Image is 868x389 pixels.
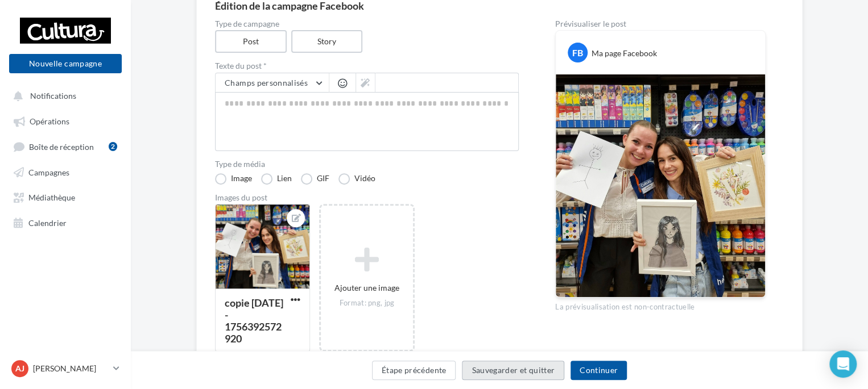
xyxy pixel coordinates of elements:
[28,193,75,202] span: Médiathèque
[225,78,308,87] span: Champs personnalisés
[28,167,69,177] span: Campagnes
[30,116,69,126] span: Opérations
[30,91,76,101] span: Notifications
[7,186,124,207] a: Médiathèque
[829,350,857,378] div: Open Intercom Messenger
[7,136,124,157] a: Boîte de réception2
[592,48,657,59] div: Ma page Facebook
[568,43,588,62] div: FB
[215,173,252,185] label: Image
[109,142,117,151] div: 2
[215,30,287,53] label: Post
[215,194,519,202] div: Images du post
[215,1,784,11] div: Édition de la campagne Facebook
[555,298,766,312] div: La prévisualisation est non-contractuelle
[7,85,119,106] button: Notifications
[301,173,329,185] label: GIF
[571,361,627,380] button: Continuer
[555,20,766,28] div: Prévisualiser le post
[261,173,292,185] label: Lien
[9,358,122,379] a: AJ [PERSON_NAME]
[7,110,124,131] a: Opérations
[462,361,564,380] button: Sauvegarder et quitter
[225,296,283,345] div: copie [DATE] - 1756392572920
[7,212,124,232] a: Calendrier
[29,141,94,151] span: Boîte de réception
[215,160,519,168] label: Type de média
[372,361,456,380] button: Étape précédente
[28,217,67,227] span: Calendrier
[9,54,122,73] button: Nouvelle campagne
[33,363,109,374] p: [PERSON_NAME]
[7,161,124,182] a: Campagnes
[215,20,519,28] label: Type de campagne
[216,73,329,93] button: Champs personnalisés
[338,173,375,185] label: Vidéo
[291,30,363,53] label: Story
[215,62,519,70] label: Texte du post *
[15,363,24,374] span: AJ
